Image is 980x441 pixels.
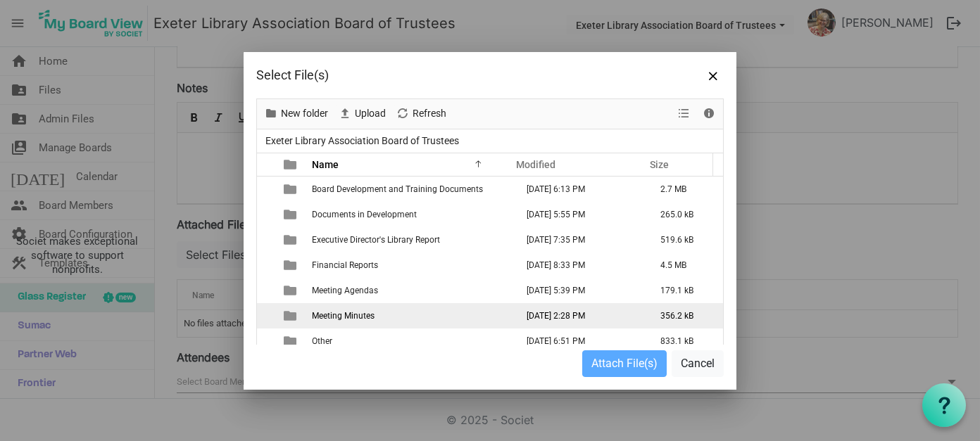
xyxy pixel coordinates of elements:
[512,202,646,227] td: July 09, 2025 5:55 PM column header Modified
[308,202,512,227] td: Documents in Development is template cell column header Name
[259,99,333,129] div: New folder
[512,177,646,202] td: May 15, 2025 6:13 PM column header Modified
[516,159,555,170] span: Modified
[257,328,275,354] td: checkbox
[275,278,308,303] td: is template cell column header type
[646,227,723,253] td: 519.6 kB is template cell column header Size
[275,177,308,202] td: is template cell column header type
[700,105,719,122] button: Details
[312,336,332,346] span: Other
[512,303,646,328] td: August 14, 2025 2:28 PM column header Modified
[353,105,387,122] span: Upload
[650,159,669,170] span: Size
[394,105,449,122] button: Refresh
[257,202,275,227] td: checkbox
[703,65,724,86] button: Close
[308,253,512,278] td: Financial Reports is template cell column header Name
[312,184,483,194] span: Board Development and Training Documents
[308,227,512,253] td: Executive Director's Library Report is template cell column header Name
[312,235,440,245] span: Executive Director's Library Report
[646,278,723,303] td: 179.1 kB is template cell column header Size
[512,253,646,278] td: July 14, 2025 8:33 PM column header Modified
[512,278,646,303] td: July 28, 2025 5:39 PM column header Modified
[275,253,308,278] td: is template cell column header type
[646,328,723,354] td: 833.1 kB is template cell column header Size
[391,99,451,129] div: Refresh
[308,328,512,354] td: Other is template cell column header Name
[308,177,512,202] td: Board Development and Training Documents is template cell column header Name
[312,159,339,170] span: Name
[672,350,724,377] button: Cancel
[512,227,646,253] td: August 11, 2025 7:35 PM column header Modified
[312,210,417,219] span: Documents in Development
[257,177,275,202] td: checkbox
[312,311,375,321] span: Meeting Minutes
[263,132,462,150] span: Exeter Library Association Board of Trustees
[676,105,693,122] button: View dropdownbutton
[275,227,308,253] td: is template cell column header type
[673,99,697,129] div: View
[646,202,723,227] td: 265.0 kB is template cell column header Size
[256,65,630,86] div: Select File(s)
[312,286,378,295] span: Meeting Agendas
[312,260,378,270] span: Financial Reports
[336,105,389,122] button: Upload
[275,328,308,354] td: is template cell column header type
[411,105,448,122] span: Refresh
[308,303,512,328] td: Meeting Minutes is template cell column header Name
[582,350,667,377] button: Attach File(s)
[646,177,723,202] td: 2.7 MB is template cell column header Size
[333,99,391,129] div: Upload
[512,328,646,354] td: July 28, 2025 6:51 PM column header Modified
[257,303,275,328] td: checkbox
[257,278,275,303] td: checkbox
[646,253,723,278] td: 4.5 MB is template cell column header Size
[697,99,721,129] div: Details
[275,202,308,227] td: is template cell column header type
[257,227,275,253] td: checkbox
[275,303,308,328] td: is template cell column header type
[257,253,275,278] td: checkbox
[308,278,512,303] td: Meeting Agendas is template cell column header Name
[646,303,723,328] td: 356.2 kB is template cell column header Size
[262,105,331,122] button: New folder
[279,105,329,122] span: New folder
